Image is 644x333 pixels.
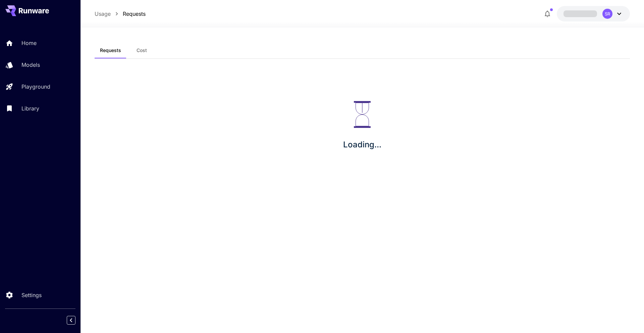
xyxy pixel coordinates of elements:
p: Settings [21,291,42,299]
button: SR [557,6,630,21]
div: SR [602,9,612,19]
p: Home [21,39,37,47]
button: Collapse sidebar [67,316,75,325]
p: Playground [21,83,50,91]
a: Usage [95,10,111,18]
p: Library [21,104,39,112]
p: Loading... [343,139,381,151]
div: Collapse sidebar [72,314,80,326]
nav: breadcrumb [95,10,146,18]
span: Requests [100,47,121,53]
a: Requests [123,10,146,18]
span: Cost [137,47,147,53]
p: Models [21,61,40,69]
